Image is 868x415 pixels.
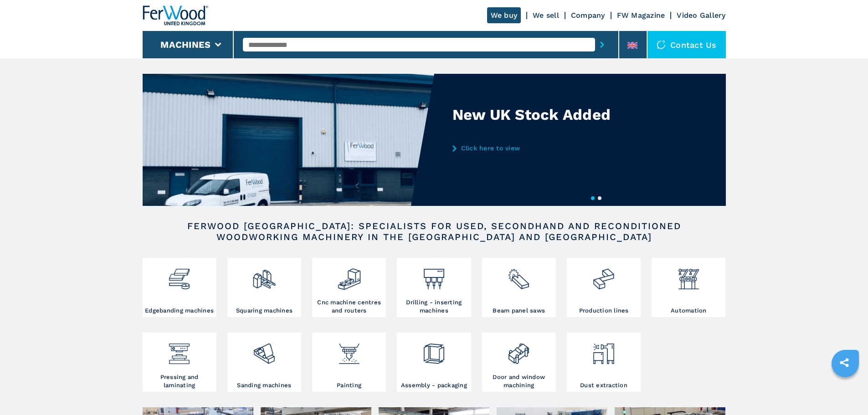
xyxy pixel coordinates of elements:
[312,333,386,392] a: Painting
[617,11,665,20] a: FW Magazine
[580,381,627,389] h3: Dust extraction
[143,5,208,26] img: Ferwood
[591,335,616,366] img: aspirazione_1.png
[252,335,276,366] img: levigatrici_2.png
[312,258,386,317] a: Cnc machine centres and routers
[598,196,601,200] button: 2
[397,258,471,317] a: Drilling - inserting machines
[647,31,726,58] div: Contact us
[507,260,531,291] img: sezionatrici_2.png
[167,260,191,291] img: bordatrici_1.png
[337,335,361,366] img: verniciatura_1.png
[567,333,641,392] a: Dust extraction
[493,307,545,315] h3: Beam panel saws
[422,260,446,291] img: foratrici_inseritrici_2.png
[167,335,191,366] img: pressa-strettoia.png
[143,74,434,206] img: New UK Stock Added
[482,333,556,392] a: Door and window machining
[671,307,707,315] h3: Automation
[143,258,216,317] a: Edgebanding machines
[422,335,446,366] img: montaggio_imballaggio_2.png
[227,333,301,392] a: Sanding machines
[314,298,384,315] h3: Cnc machine centres and routers
[571,11,605,20] a: Company
[160,39,211,50] button: Machines
[829,374,861,408] iframe: Chat
[507,335,531,366] img: lavorazione_porte_finestre_2.png
[591,260,616,291] img: linee_di_produzione_2.png
[591,196,595,200] button: 1
[237,381,291,389] h3: Sanding machines
[145,307,214,315] h3: Edgebanding machines
[252,260,276,291] img: squadratrici_2.png
[236,307,293,315] h3: Squaring machines
[677,11,725,20] a: Video Gallery
[484,373,554,389] h3: Door and window machining
[579,307,629,315] h3: Production lines
[172,220,697,242] h2: FERWOOD [GEOGRAPHIC_DATA]: SPECIALISTS FOR USED, SECONDHAND AND RECONDITIONED WOODWORKING MACHINE...
[487,7,521,23] a: We buy
[397,333,471,392] a: Assembly - packaging
[145,373,214,389] h3: Pressing and laminating
[595,34,609,55] button: submit-button
[337,260,361,291] img: centro_di_lavoro_cnc_2.png
[143,333,216,392] a: Pressing and laminating
[337,381,361,389] h3: Painting
[399,298,468,315] h3: Drilling - inserting machines
[677,260,701,291] img: automazione.png
[533,11,559,20] a: We sell
[482,258,556,317] a: Beam panel saws
[833,351,856,374] a: sharethis
[652,258,725,317] a: Automation
[401,381,467,389] h3: Assembly - packaging
[567,258,641,317] a: Production lines
[657,40,666,49] img: Contact us
[227,258,301,317] a: Squaring machines
[452,144,631,152] a: Click here to view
